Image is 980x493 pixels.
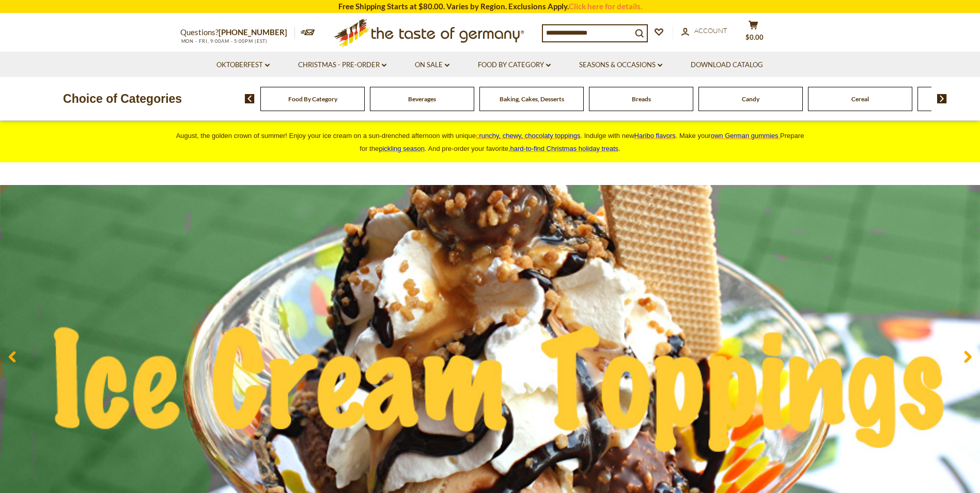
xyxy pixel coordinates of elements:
a: Food By Category [288,95,337,103]
span: August, the golden crown of summer! Enjoy your ice cream on a sun-drenched afternoon with unique ... [176,132,804,152]
a: own German gummies. [711,132,780,140]
a: Oktoberfest [216,59,270,71]
img: next arrow [937,94,947,103]
a: Account [681,25,727,37]
a: Christmas - PRE-ORDER [298,59,386,71]
a: Food By Category [478,59,551,71]
a: On Sale [415,59,449,71]
a: Beverages [408,95,436,103]
span: MON - FRI, 9:00AM - 5:00PM (EST) [180,38,268,44]
img: previous arrow [245,94,255,103]
a: hard-to-find Christmas holiday treats [510,145,619,152]
a: Seasons & Occasions [579,59,662,71]
a: crunchy, chewy, chocolaty toppings [476,132,581,140]
button: $0.00 [738,20,769,46]
a: Baking, Cakes, Desserts [500,95,564,103]
span: Account [694,26,727,35]
a: pickling season [379,145,425,152]
a: Haribo flavors [634,132,676,140]
a: Click here for details. [569,2,642,11]
a: Download Catalog [691,59,763,71]
a: Cereal [851,95,869,103]
a: Candy [742,95,759,103]
span: $0.00 [745,33,764,41]
a: [PHONE_NUMBER] [219,27,287,37]
a: Breads [632,95,651,103]
p: Questions? [180,26,295,39]
span: runchy, chewy, chocolaty toppings [479,132,580,140]
span: . [510,145,620,152]
span: own German gummies [711,132,779,140]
